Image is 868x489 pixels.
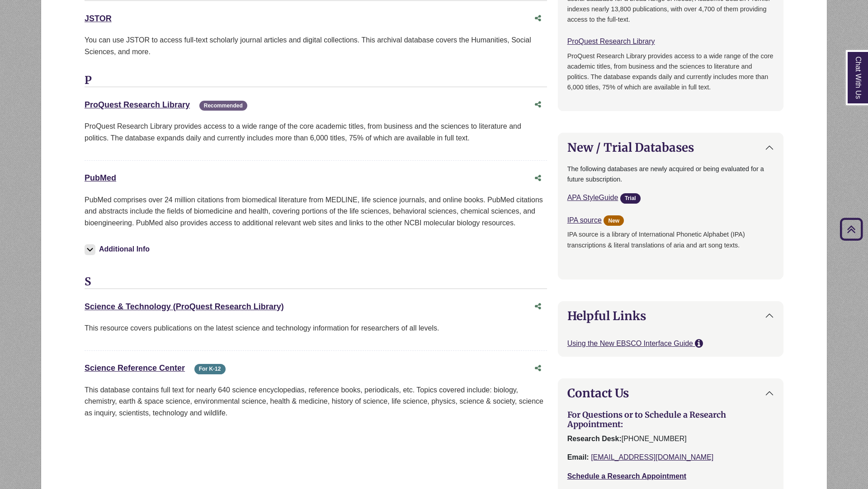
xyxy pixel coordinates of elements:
[567,37,655,45] a: ProQuest Research Library
[194,364,226,374] span: For K-12
[558,133,783,162] button: New / Trial Databases
[85,363,185,373] a: Science Reference Center
[558,302,783,330] button: Helpful Links
[567,229,774,261] p: IPA source is a library of International Phonetic Alphabet (IPA) transcriptions & literal transla...
[567,216,602,224] a: IPA source
[567,472,686,480] a: Schedule a Research Appointment
[567,164,774,185] p: The following databases are newly acquired or being evaluated for a future subscription.
[199,101,247,111] span: Recommended
[529,298,547,315] button: Share this database
[85,384,547,419] p: This database contains full text for nearly 640 science encyclopedias, reference books, periodica...
[85,194,547,229] p: PubMed comprises over 24 million citations from biomedical literature from MEDLINE, life science ...
[567,435,622,442] strong: Research Desk:
[85,302,284,311] a: Science & Technology (ProQuest Research Library)
[529,170,547,187] button: Share this database
[529,360,547,377] button: Share this database
[85,275,547,289] h3: S
[567,453,589,461] strong: Email:
[85,173,116,182] a: PubMed
[85,121,547,144] p: ProQuest Research Library provides access to a wide range of the core academic titles, from busin...
[567,51,774,93] p: ProQuest Research Library provides access to a wide range of the core academic titles, from busin...
[567,410,774,429] h3: For Questions or to Schedule a Research Appointment:
[604,215,624,226] span: New
[85,14,112,23] a: JSTOR
[85,100,190,109] a: ProQuest Research Library
[85,322,547,334] p: This resource covers publications on the latest science and technology information for researcher...
[837,223,866,235] a: Back to Top
[85,243,152,256] button: Additional Info
[529,96,547,113] button: Share this database
[529,10,547,27] button: Share this database
[558,379,783,407] button: Contact Us
[591,453,713,461] a: [EMAIL_ADDRESS][DOMAIN_NAME]
[567,433,774,445] p: [PHONE_NUMBER]
[85,34,547,57] p: You can use JSTOR to access full-text scholarly journal articles and digital collections. This ar...
[567,340,695,347] a: Using the New EBSCO Interface Guide
[85,74,547,88] h3: P
[567,194,618,201] a: APA StyleGuide
[620,193,641,204] span: Trial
